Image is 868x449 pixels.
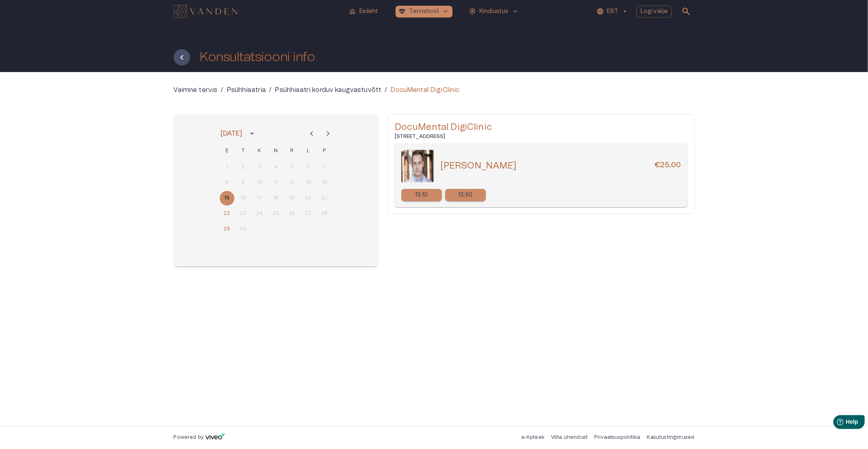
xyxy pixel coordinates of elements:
img: 80.png [401,150,434,182]
div: 13:10 [401,189,442,201]
span: pühapäev [317,143,332,159]
button: health_and_safetyKindlustuskeyboard_arrow_down [466,6,523,18]
span: search [682,7,691,16]
p: Powered by [174,434,204,441]
a: Psühhiaatria [227,85,266,95]
div: [DATE] [221,129,243,138]
p: 13:50 [458,191,473,199]
button: 15 [220,191,234,206]
button: ecg_heartTervishoidkeyboard_arrow_down [396,6,453,18]
span: health_and_safety [469,8,476,15]
p: Võta ühendust [551,434,588,441]
a: Navigate to homepage [174,6,343,17]
p: Esileht [359,7,378,16]
button: 29 [220,222,234,237]
p: Kindlustus [479,7,509,16]
a: Kasutustingimused [647,435,695,440]
span: laupäev [301,143,316,159]
a: e-Apteek [521,435,544,440]
button: homeEsileht [345,6,382,18]
span: esmaspäev [220,143,234,159]
span: home [349,8,356,15]
p: / [385,85,387,95]
p: Tervishoid [409,7,439,16]
p: / [269,85,271,95]
p: DocuMental DigiClinic [391,85,460,95]
img: Vanden logo [174,5,238,18]
button: Previous month [304,125,320,142]
a: Privaatsuspoliitika [594,435,640,440]
span: keyboard_arrow_down [512,8,519,15]
p: 13:10 [415,191,428,199]
h1: Konsultatsiooni info [200,50,315,64]
button: EST [595,6,630,18]
button: Tagasi [174,49,190,66]
p: EST [607,7,618,16]
span: kolmapäev [252,143,267,159]
p: Logi välja [641,7,668,16]
span: neljapäev [269,143,283,159]
span: teisipäev [236,143,251,159]
h5: [PERSON_NAME] [440,160,517,172]
iframe: Help widget launcher [805,412,868,435]
span: reede [285,143,300,159]
p: / [221,85,223,95]
a: Vaimne tervis [174,85,218,95]
a: Psühhiaatri korduv kaugvastuvõtt [275,85,382,95]
span: ecg_heart [399,8,406,15]
button: 22 [220,206,234,221]
button: open search modal [678,3,695,20]
h5: DocuMental DigiClinic [395,121,688,133]
h6: €25.00 [655,160,681,172]
button: Next month [320,125,336,142]
a: Select new timeslot for rescheduling [401,189,442,201]
div: 13:50 [445,189,486,201]
button: Logi välja [636,6,672,18]
a: Select new timeslot for rescheduling [445,189,486,201]
span: keyboard_arrow_down [442,8,449,15]
h6: [STREET_ADDRESS] [395,133,688,140]
button: calendar view is open, switch to year view [245,127,259,140]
